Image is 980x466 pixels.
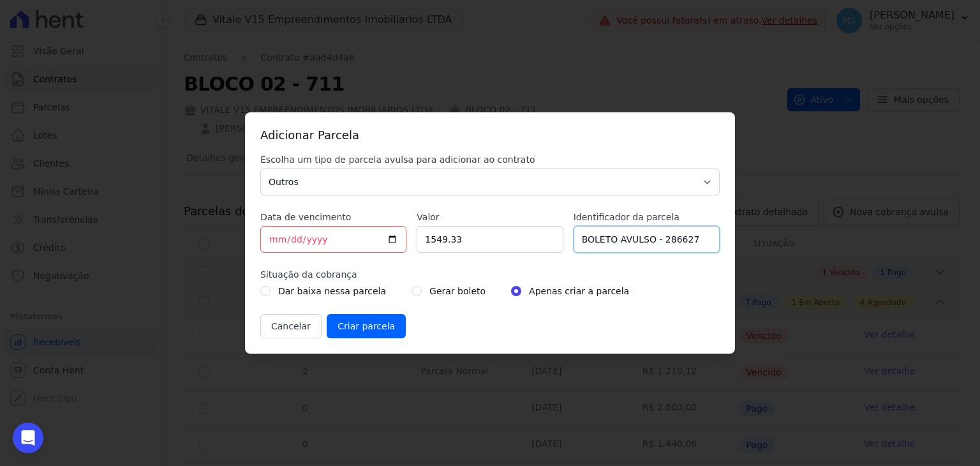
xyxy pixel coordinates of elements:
label: Dar baixa nessa parcela [278,283,386,299]
label: Data de vencimento [260,211,406,223]
input: Criar parcela [327,314,406,338]
label: Gerar boleto [429,283,486,299]
div: Open Intercom Messenger [13,423,43,453]
label: Identificador da parcela [574,211,720,223]
label: Valor [417,211,563,223]
label: Escolha um tipo de parcela avulsa para adicionar ao contrato [260,153,720,166]
label: Apenas criar a parcela [529,283,629,299]
label: Situação da cobrança [260,268,720,281]
h3: Adicionar Parcela [260,128,720,143]
button: Cancelar [260,314,322,338]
